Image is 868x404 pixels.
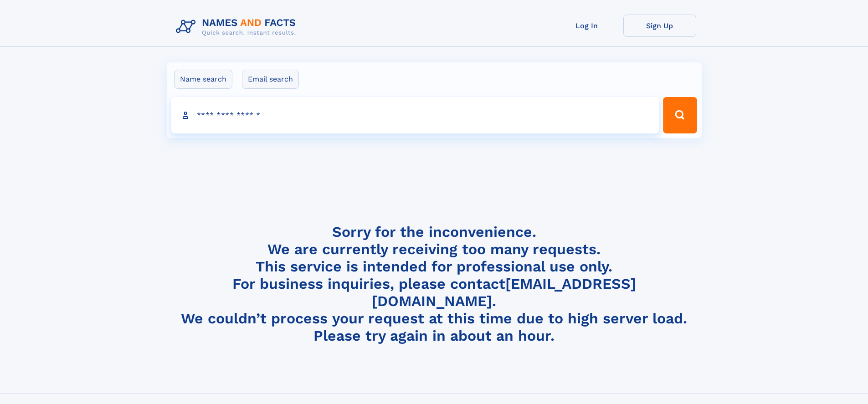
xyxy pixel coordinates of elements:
[172,15,303,39] img: Logo Names and Facts
[372,275,636,310] a: [EMAIL_ADDRESS][DOMAIN_NAME]
[550,15,623,37] a: Log In
[663,97,697,133] button: Search Button
[172,223,696,345] h4: Sorry for the inconvenience. We are currently receiving too many requests. This service is intend...
[174,70,232,89] label: Name search
[242,70,299,89] label: Email search
[623,15,696,37] a: Sign Up
[171,97,659,133] input: search input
